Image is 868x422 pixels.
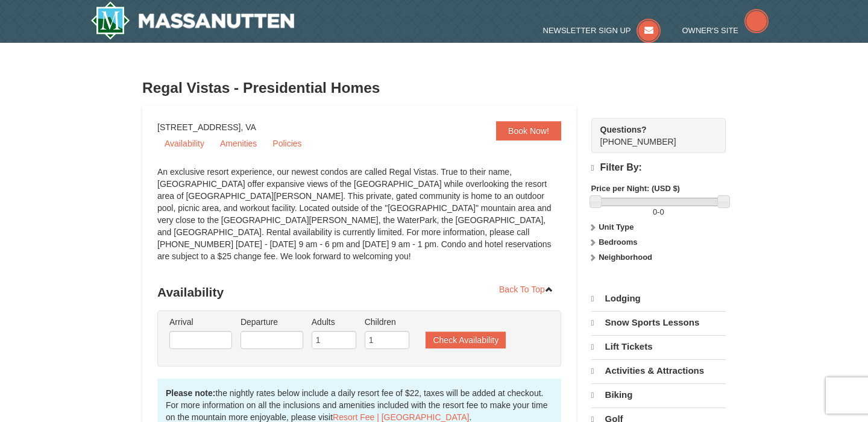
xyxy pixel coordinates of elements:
a: Availability [157,134,212,153]
img: Massanutten Resort Logo [90,1,294,40]
h3: Availability [157,280,561,304]
span: Newsletter Sign Up [543,26,631,35]
label: Children [365,316,409,328]
a: Lift Tickets [591,335,726,358]
a: Snow Sports Lessons [591,311,726,334]
span: 0 [659,207,664,216]
a: Amenities [213,134,264,153]
label: Departure [241,316,303,328]
a: Owner's Site [682,26,769,35]
strong: Questions? [600,125,647,134]
strong: Price per Night: (USD $) [591,184,680,193]
label: - [591,206,726,218]
a: Policies [265,134,309,153]
div: An exclusive resort experience, our newest condos are called Regal Vistas. True to their name, [G... [157,166,561,274]
span: 0 [653,207,657,216]
a: Back To Top [491,280,561,298]
strong: Please note: [166,388,215,398]
strong: Unit Type [599,222,634,231]
a: Lodging [591,288,726,310]
a: Book Now! [496,121,561,140]
strong: Bedrooms [599,238,637,247]
label: Adults [312,316,356,328]
h3: Regal Vistas - Presidential Homes [142,76,726,100]
a: Newsletter Sign Up [543,26,661,35]
a: Resort Fee | [GEOGRAPHIC_DATA] [333,412,469,422]
span: [PHONE_NUMBER] [600,124,704,146]
strong: Neighborhood [599,253,652,262]
h4: Filter By: [591,162,726,174]
a: Biking [591,383,726,406]
a: Massanutten Resort [90,1,294,40]
span: Owner's Site [682,26,739,35]
button: Check Availability [426,332,506,348]
label: Arrival [169,316,232,328]
a: Activities & Attractions [591,359,726,382]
